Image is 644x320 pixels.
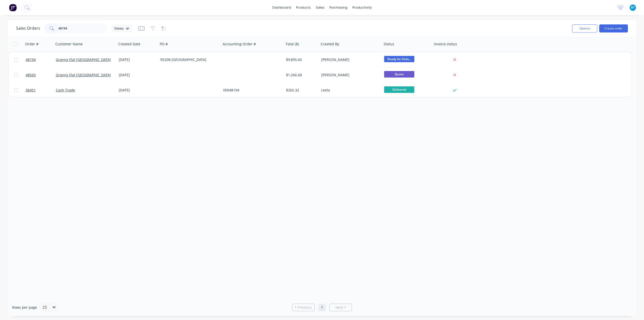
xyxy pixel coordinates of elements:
[9,4,17,11] img: Factory
[55,42,83,47] div: Customer Name
[26,88,36,93] span: 36451
[223,88,279,93] div: 00048194
[313,4,327,11] div: sales
[286,88,316,93] div: $265.32
[58,23,107,33] input: Search...
[56,57,111,62] a: Granny Flat [GEOGRAPHIC_DATA]
[321,42,339,47] div: Created By
[223,42,256,47] div: Accounting Order #
[26,83,56,98] a: 36451
[56,73,111,77] a: Granny Flat [GEOGRAPHIC_DATA]
[318,304,326,311] a: Page 1 is your current page
[384,71,414,77] span: Quote
[321,57,377,62] div: [PERSON_NAME]
[350,4,374,11] div: productivity
[56,88,75,92] a: Cash Trade
[119,57,156,62] div: [DATE]
[25,42,38,47] div: Order #
[327,4,350,11] div: purchasing
[26,73,36,78] span: 48560
[292,305,314,310] a: Previous page
[12,305,37,310] span: Rows per page
[118,42,140,47] div: Created Date
[631,5,635,10] span: BY
[384,42,394,47] div: Status
[26,67,56,83] a: 48560
[119,88,156,93] div: [DATE]
[119,73,156,78] div: [DATE]
[434,42,457,47] div: Invoice status
[160,57,216,62] div: 95208-[GEOGRAPHIC_DATA]
[270,4,294,11] a: dashboard
[330,305,352,310] a: Next page
[26,52,56,67] a: 48194
[16,26,40,31] h1: Sales Orders
[294,4,313,11] div: products
[298,305,312,310] span: Previous
[26,57,36,62] span: 48194
[286,42,299,47] div: Total ($)
[290,304,354,311] ul: Pagination
[160,42,168,47] div: PO #
[384,86,414,93] span: Delivered
[599,24,628,32] button: Create order
[286,57,316,62] div: $9,895.60
[572,24,597,32] button: Options
[321,73,377,78] div: [PERSON_NAME]
[114,26,124,31] span: Views
[321,88,377,93] div: Leela
[335,305,343,310] span: Next
[384,56,414,62] span: Ready for Deliv...
[286,73,316,78] div: $1,266.68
